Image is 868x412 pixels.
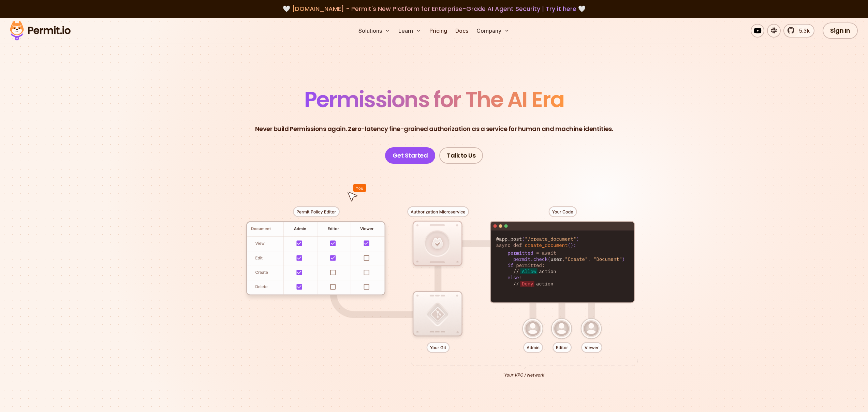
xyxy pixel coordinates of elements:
[292,4,576,13] span: [DOMAIN_NAME] - Permit's New Platform for Enterprise-Grade AI Agent Security |
[427,24,450,38] a: Pricing
[783,24,814,38] a: 5.3k
[396,24,424,38] button: Learn
[7,19,74,42] img: Permit logo
[795,27,810,35] span: 5.3k
[546,4,576,13] a: Try it here
[823,23,858,39] a: Sign In
[304,84,564,115] span: Permissions for The AI Era
[16,4,852,14] div: 🤍 🤍
[474,24,512,38] button: Company
[439,147,483,164] a: Talk to Us
[255,124,613,134] p: Never build Permissions again. Zero-latency fine-grained authorization as a service for human and...
[385,147,436,164] a: Get Started
[356,24,393,38] button: Solutions
[453,24,471,38] a: Docs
